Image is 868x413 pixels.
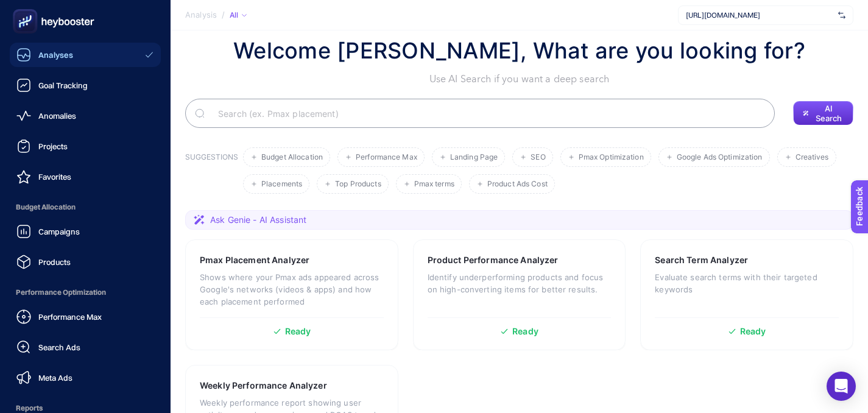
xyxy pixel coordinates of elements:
[10,250,161,274] a: Products
[428,271,612,295] p: Identify underperforming products and focus on high-converting items for better results.
[640,239,853,350] a: Search Term AnalyzerEvaluate search terms with their targeted keywordsReady
[233,72,805,86] p: Use AI Search if you want a deep search
[185,10,217,20] span: Analysis
[10,305,161,329] a: Performance Max
[185,239,398,350] a: Pmax Placement AnalyzerShows where your Pmax ads appeared across Google's networks (videos & apps...
[230,10,247,20] div: All
[10,335,161,359] a: Search Ads
[413,239,626,350] a: Product Performance AnalyzerIdentify underperforming products and focus on high-converting items ...
[208,96,765,130] input: Search
[414,180,454,189] span: Pmax terms
[38,227,80,236] span: Campaigns
[10,104,161,128] a: Anomalies
[38,141,68,151] span: Projects
[200,379,327,392] h3: Weekly Performance Analyzer
[10,219,161,244] a: Campaigns
[487,180,548,189] span: Product Ads Cost
[579,153,644,162] span: Pmax Optimization
[261,180,302,189] span: Placements
[185,152,238,194] h3: SUGGESTIONS
[10,164,161,189] a: Favorites
[655,271,839,295] p: Evaluate search terms with their targeted keywords
[210,214,306,226] span: Ask Genie - AI Assistant
[200,271,384,308] p: Shows where your Pmax ads appeared across Google's networks (videos & apps) and how each placemen...
[827,372,856,401] div: Open Intercom Messenger
[677,153,763,162] span: Google Ads Optimization
[38,111,76,121] span: Anomalies
[7,4,46,13] span: Feedback
[655,254,748,266] h3: Search Term Analyzer
[512,327,538,336] span: Ready
[261,153,323,162] span: Budget Allocation
[793,101,853,125] button: AI Search
[10,280,161,305] span: Performance Optimization
[10,365,161,390] a: Meta Ads
[38,373,72,383] span: Meta Ads
[285,327,311,336] span: Ready
[335,180,381,189] span: Top Products
[686,10,833,20] span: [URL][DOMAIN_NAME]
[38,50,73,60] span: Analyses
[10,73,161,97] a: Goal Tracking
[38,257,71,267] span: Products
[38,172,71,182] span: Favorites
[38,342,80,352] span: Search Ads
[200,254,309,266] h3: Pmax Placement Analyzer
[10,195,161,219] span: Budget Allocation
[838,9,845,21] img: svg%3e
[38,312,102,322] span: Performance Max
[740,327,766,336] span: Ready
[450,153,498,162] span: Landing Page
[531,153,545,162] span: SEO
[222,10,225,19] span: /
[10,43,161,67] a: Analyses
[796,153,829,162] span: Creatives
[814,104,844,123] span: AI Search
[356,153,417,162] span: Performance Max
[233,34,805,67] h1: Welcome [PERSON_NAME], What are you looking for?
[38,80,88,90] span: Goal Tracking
[10,134,161,158] a: Projects
[428,254,559,266] h3: Product Performance Analyzer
